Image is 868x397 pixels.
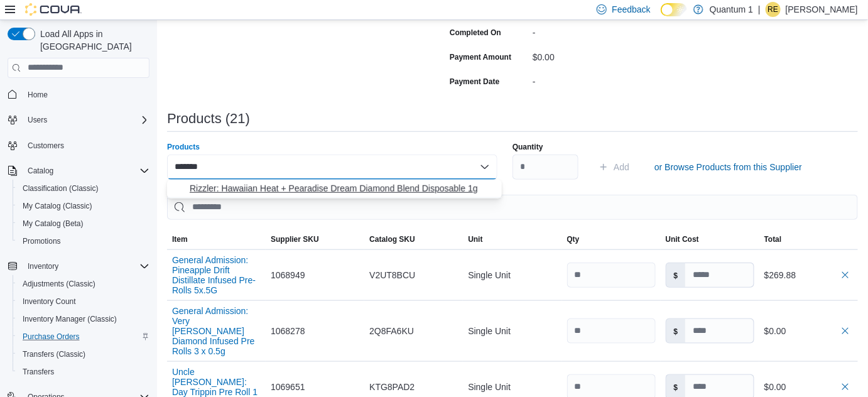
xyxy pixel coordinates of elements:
span: Total [764,234,782,244]
span: Inventory Count [18,294,149,309]
input: Dark Mode [661,3,687,16]
button: Purchase Orders [13,328,155,345]
button: Add [594,155,634,180]
button: Close list of options [480,162,490,172]
button: Transfers (Classic) [13,345,155,363]
a: My Catalog (Beta) [18,216,89,231]
span: Feedback [612,3,650,16]
span: 1068278 [271,324,305,339]
button: Users [3,111,155,129]
div: Single Unit [463,263,561,288]
button: Classification (Classic) [13,180,155,197]
a: My Catalog (Classic) [18,198,97,214]
div: $0.00 [764,379,853,394]
span: Classification (Classic) [23,183,99,193]
span: My Catalog (Beta) [23,219,84,229]
span: 2Q8FA6KU [369,324,414,339]
span: Adjustments (Classic) [23,279,95,289]
a: Promotions [18,234,66,249]
button: Catalog SKU [364,229,463,249]
span: Add [614,161,629,173]
button: Catalog [3,162,155,180]
button: General Admission: Very [PERSON_NAME] Diamond Infused Pre Rolls 3 x 0.5g [172,306,261,356]
span: Inventory Manager (Classic) [23,314,117,324]
button: Supplier SKU [266,229,364,249]
button: Adjustments (Classic) [13,275,155,293]
button: Catalog [23,163,58,178]
span: Adjustments (Classic) [18,276,149,291]
div: $0.00 [764,324,853,339]
p: Quantum 1 [710,2,753,17]
a: Inventory Manager (Classic) [18,312,122,327]
span: Catalog SKU [369,234,415,244]
button: Inventory [23,259,63,274]
button: General Admission: Pineapple Drift Distillate Infused Pre-Rolls 5x.5G [172,255,261,295]
label: Quantity [513,142,543,152]
button: Qty [562,229,661,249]
button: Item [167,229,266,249]
span: Purchase Orders [23,332,80,342]
button: Total [759,229,858,249]
label: Payment Amount [450,52,511,62]
label: Payment Date [450,77,499,87]
button: Unit [463,229,561,249]
p: | [758,2,761,17]
button: Inventory [3,258,155,275]
span: RE [768,2,779,17]
span: My Catalog (Classic) [18,198,149,214]
span: Inventory Count [23,296,76,307]
img: Cova [25,3,82,16]
div: - [533,23,701,38]
span: Customers [28,141,64,151]
span: Promotions [23,236,61,246]
span: Customers [23,138,149,153]
label: $ [666,263,686,287]
span: Users [23,112,149,128]
span: Inventory [23,259,149,274]
span: V2UT8BCU [369,268,415,283]
span: Catalog [23,163,149,178]
span: Home [28,90,48,100]
label: Completed On [450,28,501,38]
a: Transfers (Classic) [18,347,90,362]
span: Transfers [23,367,54,377]
button: Rizzler: Hawaiian Heat + Pearadise Dream Diamond Blend Disposable 1g [167,180,502,198]
span: Inventory Manager (Classic) [18,312,149,327]
a: Customers [23,138,69,153]
span: Home [23,87,149,102]
span: Item [172,234,188,244]
button: Inventory Manager (Classic) [13,310,155,328]
span: Load All Apps in [GEOGRAPHIC_DATA] [35,28,149,53]
span: Unit [468,234,482,244]
span: My Catalog (Beta) [18,216,149,231]
label: $ [666,319,686,343]
span: Purchase Orders [18,329,149,344]
span: or Browse Products from this Supplier [654,161,802,173]
button: Home [3,85,155,104]
a: Classification (Classic) [18,181,104,196]
p: [PERSON_NAME] [786,2,858,17]
h3: Products (21) [167,111,250,126]
button: Customers [3,136,155,155]
div: Single Unit [463,318,561,344]
button: Transfers [13,363,155,381]
span: Inventory [28,261,58,271]
span: Supplier SKU [271,234,319,244]
span: 1068949 [271,268,305,283]
div: $0.00 [533,47,701,62]
div: Robynne Edwards [766,2,781,17]
span: Promotions [18,234,149,249]
span: Users [28,115,47,125]
span: Transfers (Classic) [23,349,85,359]
a: Transfers [18,364,59,379]
span: Transfers (Classic) [18,347,149,362]
button: or Browse Products from this Supplier [649,155,807,180]
div: Choose from the following options [167,180,502,198]
a: Home [23,87,53,102]
button: Users [23,112,52,128]
a: Inventory Count [18,294,81,309]
span: 1069651 [271,379,305,394]
div: - [533,72,701,87]
a: Purchase Orders [18,329,85,344]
